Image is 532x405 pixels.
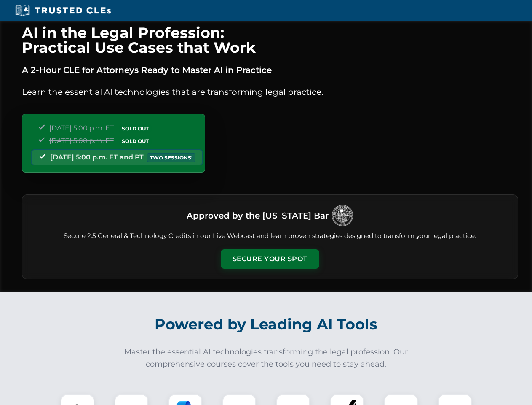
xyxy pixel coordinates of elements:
img: Trusted CLEs [13,4,113,17]
h1: AI in the Legal Profession: Practical Use Cases that Work [22,25,518,55]
p: Learn the essential AI technologies that are transforming legal practice. [22,85,518,99]
img: Logo [332,205,353,226]
button: Secure Your Spot [221,249,319,269]
span: [DATE] 5:00 p.m. ET [49,137,114,145]
h2: Powered by Leading AI Tools [33,310,500,339]
span: [DATE] 5:00 p.m. ET [49,124,114,132]
p: Master the essential AI technologies transforming the legal profession. Our comprehensive courses... [119,346,414,370]
p: Secure 2.5 General & Technology Credits in our Live Webcast and learn proven strategies designed ... [32,231,508,241]
span: SOLD OUT [119,124,152,133]
span: SOLD OUT [119,137,152,146]
p: A 2-Hour CLE for Attorneys Ready to Master AI in Practice [22,63,518,77]
h3: Approved by the [US_STATE] Bar [187,208,329,223]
